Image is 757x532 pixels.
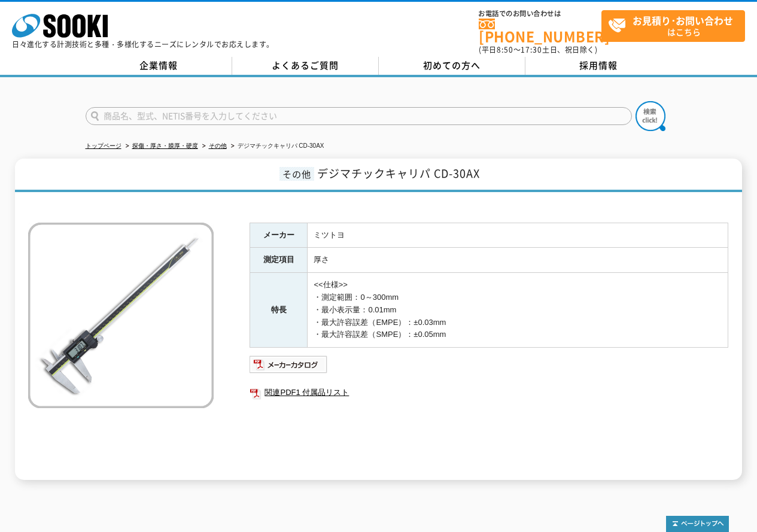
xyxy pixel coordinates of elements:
p: 日々進化する計測技術と多種・多様化するニーズにレンタルでお応えします。 [12,41,274,48]
a: 初めての方へ [379,57,525,75]
td: 厚さ [308,248,728,273]
img: デジマチックキャリパ CD-30AX [28,223,214,408]
td: <<仕様>> ・測定範囲：0～300mm ・最小表示量：0.01mm ・最大許容誤差（EMPE）：±0.03mm ・最大許容誤差（SMPE）：±0.05mm [308,273,728,348]
th: 測定項目 [250,248,308,273]
td: ミツトヨ [308,223,728,248]
a: トップページ [86,142,121,149]
img: メーカーカタログ [250,355,328,374]
span: その他 [279,167,314,181]
span: デジマチックキャリパ CD-30AX [317,165,480,181]
a: 採用情報 [525,57,672,75]
a: [PHONE_NUMBER] [479,19,601,43]
a: お見積り･お問い合わせはこちら [601,10,745,42]
a: メーカーカタログ [250,363,328,372]
a: 探傷・厚さ・膜厚・硬度 [132,142,198,149]
img: btn_search.png [636,101,665,131]
strong: お見積り･お問い合わせ [633,13,733,28]
li: デジマチックキャリパ CD-30AX [229,140,324,153]
a: 関連PDF1 付属品リスト [250,385,728,400]
a: その他 [209,142,227,149]
span: お電話でのお問い合わせは [479,10,601,17]
input: 商品名、型式、NETIS番号を入力してください [86,107,632,125]
span: (平日 ～ 土日、祝日除く) [479,44,597,55]
img: トップページへ [666,516,729,532]
span: はこちら [608,11,744,41]
span: 8:50 [497,44,513,55]
span: 17:30 [521,44,542,55]
a: 企業情報 [86,57,232,75]
span: 初めての方へ [423,59,481,72]
th: メーカー [250,223,308,248]
a: よくあるご質問 [232,57,379,75]
th: 特長 [250,273,308,348]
